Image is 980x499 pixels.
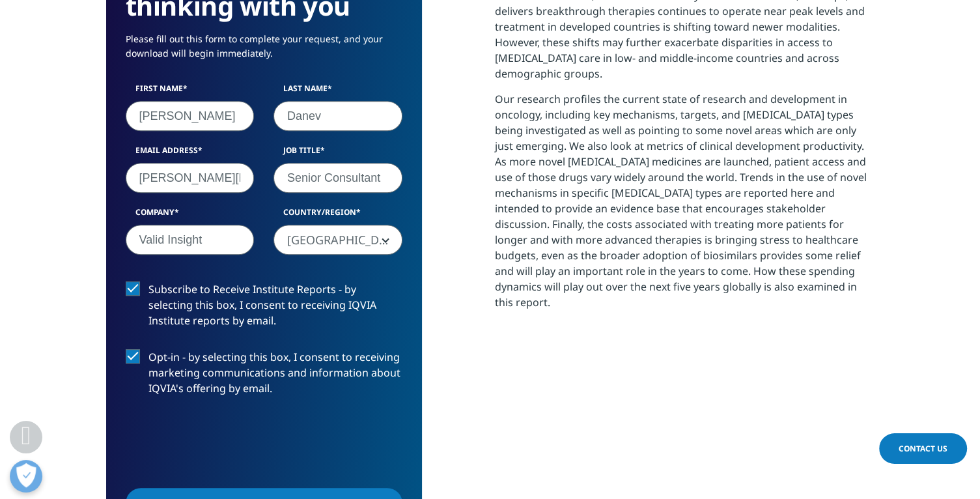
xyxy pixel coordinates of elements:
iframe: reCAPTCHA [126,417,324,468]
span: Bulgaria [274,225,402,255]
a: Contact Us [879,433,967,464]
label: Subscribe to Receive Institute Reports - by selecting this box, I consent to receiving IQVIA Inst... [126,281,402,335]
span: Bulgaria [273,225,402,255]
label: Country/Region [273,207,402,225]
button: Open Preferences [10,460,42,492]
label: Email Address [126,145,255,163]
span: Contact Us [899,443,947,454]
p: Our research profiles the current state of research and development in oncology, including key me... [495,91,875,320]
label: Opt-in - by selecting this box, I consent to receiving marketing communications and information a... [126,349,402,403]
label: Company [126,207,255,225]
label: First Name [126,83,255,101]
label: Last Name [273,83,402,101]
p: Please fill out this form to complete your request, and your download will begin immediately. [126,32,402,70]
label: Job Title [273,145,402,163]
